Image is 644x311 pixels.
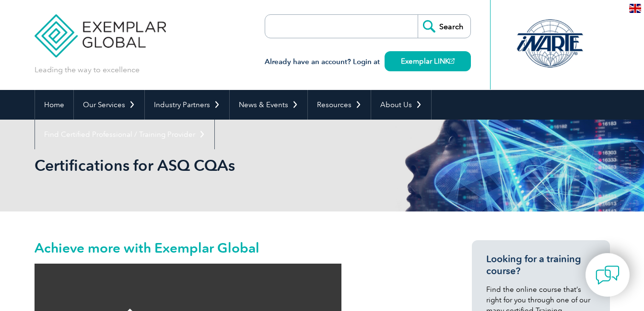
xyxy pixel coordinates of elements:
h3: Looking for a training course? [486,253,596,277]
a: News & Events [230,90,307,120]
a: About Us [371,90,431,120]
input: Search [418,15,470,38]
a: Home [35,90,73,120]
p: Leading the way to excellence [35,65,140,75]
a: Our Services [74,90,144,120]
img: en [629,4,641,13]
a: Resources [308,90,371,120]
a: Exemplar LINK [385,51,471,71]
a: Industry Partners [145,90,229,120]
h3: Already have an account? Login at [265,56,471,68]
h2: Certifications for ASQ CQAs [35,158,437,173]
img: contact-chat.png [596,263,620,287]
h2: Achieve more with Exemplar Global [35,240,437,255]
img: open_square.png [449,58,455,64]
a: Find Certified Professional / Training Provider [35,120,214,149]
